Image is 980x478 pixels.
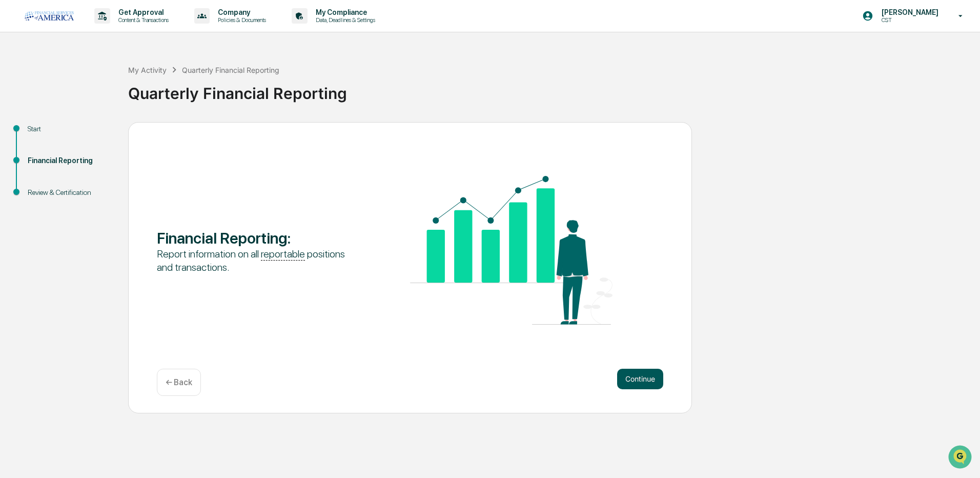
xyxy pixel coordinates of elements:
[110,8,174,16] p: Get Approval
[166,377,192,387] p: ← Back
[10,22,187,38] p: How can we help?
[308,8,380,16] p: My Compliance
[617,369,663,389] button: Continue
[182,66,279,74] div: Quarterly Financial Reporting
[410,176,612,325] img: Financial Reporting
[110,16,174,24] p: Content & Transactions
[10,130,18,138] div: 🖐️
[157,229,359,247] div: Financial Reporting :
[10,150,18,158] div: 🔎
[28,124,112,134] div: Start
[72,173,124,182] a: Powered byPylon
[128,66,167,74] div: My Activity
[85,129,127,140] span: Attestations
[21,129,66,140] span: Preclearance
[947,444,975,472] iframe: Open customer support
[70,125,131,144] a: 🗄️Attestations
[6,145,69,163] a: 🔎Data Lookup
[21,149,65,159] span: Data Lookup
[28,187,112,198] div: Review & Certification
[102,174,124,182] span: Pylon
[308,16,380,24] p: Data, Deadlines & Settings
[74,130,83,138] div: 🗄️
[174,82,187,94] button: Start new chat
[261,248,305,261] u: reportable
[210,16,271,24] p: Policies & Documents
[873,8,944,16] p: [PERSON_NAME]
[157,247,359,274] div: Report information on all positions and transactions.
[25,11,74,21] img: logo
[6,125,70,144] a: 🖐️Preclearance
[128,76,975,103] div: Quarterly Financial Reporting
[210,8,271,16] p: Company
[10,78,29,97] img: 1746055101610-c473b297-6a78-478c-a979-82029cc54cd1
[28,155,112,166] div: Financial Reporting
[873,16,944,24] p: CST
[35,78,168,89] div: Start new chat
[35,89,130,97] div: We're available if you need us!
